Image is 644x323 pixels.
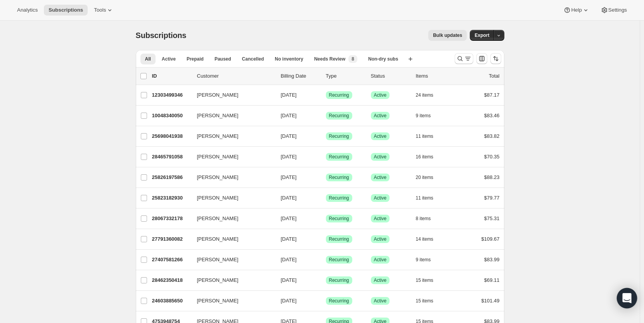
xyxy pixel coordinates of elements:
span: 11 items [416,195,433,201]
button: 11 items [416,193,442,203]
span: 24 items [416,92,433,98]
span: Prepaid [187,56,204,62]
span: $83.82 [484,133,500,139]
span: $75.31 [484,215,500,221]
span: $87.17 [484,92,500,98]
span: [DATE] [281,215,297,221]
button: 11 items [416,131,442,142]
span: [DATE] [281,113,297,118]
span: Active [374,174,387,181]
span: Active [374,298,387,304]
div: Type [326,72,365,80]
span: $83.46 [484,113,500,118]
span: 14 items [416,236,433,242]
span: 9 items [416,257,431,263]
button: 15 items [416,295,442,306]
button: [PERSON_NAME] [192,233,270,245]
p: Status [371,72,410,80]
p: 28462350418 [152,276,191,284]
span: Active [374,133,387,139]
button: Sort the results [490,53,501,64]
button: [PERSON_NAME] [192,151,270,163]
span: Settings [608,7,627,13]
button: [PERSON_NAME] [192,212,270,225]
span: Help [571,7,582,13]
span: [PERSON_NAME] [197,112,239,120]
span: Recurring [329,113,349,119]
span: 15 items [416,298,433,304]
span: [PERSON_NAME] [197,174,239,181]
span: [PERSON_NAME] [197,297,239,305]
span: $69.11 [484,277,500,283]
div: 10048340050[PERSON_NAME][DATE]SuccessRecurringSuccessActive9 items$83.46 [152,110,500,121]
span: [DATE] [281,277,297,283]
button: Subscriptions [44,5,88,16]
p: 28067332178 [152,215,191,222]
span: 8 items [416,215,431,222]
span: [DATE] [281,92,297,98]
span: Tools [94,7,106,13]
div: 24603885650[PERSON_NAME][DATE]SuccessRecurringSuccessActive15 items$101.49 [152,295,500,306]
button: [PERSON_NAME] [192,192,270,204]
span: Active [374,215,387,222]
span: Needs Review [314,56,346,62]
p: 12303499346 [152,91,191,99]
span: Recurring [329,154,349,160]
div: 12303499346[PERSON_NAME][DATE]SuccessRecurringSuccessActive24 items$87.17 [152,90,500,101]
span: Active [374,92,387,98]
span: [PERSON_NAME] [197,194,239,202]
p: 10048340050 [152,112,191,120]
span: [DATE] [281,133,297,139]
span: All [145,56,151,62]
span: Subscriptions [136,31,187,40]
p: 25698041938 [152,132,191,140]
div: 27407581266[PERSON_NAME][DATE]SuccessRecurringSuccessActive9 items$83.99 [152,254,500,265]
button: [PERSON_NAME] [192,295,270,307]
span: [PERSON_NAME] [197,276,239,284]
span: Recurring [329,174,349,181]
span: Active [374,236,387,242]
span: Recurring [329,277,349,283]
button: 8 items [416,213,440,224]
p: 27407581266 [152,256,191,264]
div: 28067332178[PERSON_NAME][DATE]SuccessRecurringSuccessActive8 items$75.31 [152,213,500,224]
span: 8 [351,56,354,62]
span: [PERSON_NAME] [197,256,239,264]
span: Active [162,56,176,62]
span: [DATE] [281,236,297,242]
p: ID [152,72,191,80]
span: No inventory [275,56,303,62]
span: Recurring [329,133,349,139]
span: Active [374,277,387,283]
span: [DATE] [281,174,297,180]
span: 16 items [416,154,433,160]
span: [DATE] [281,257,297,262]
span: $88.23 [484,174,500,180]
span: Analytics [17,7,38,13]
button: [PERSON_NAME] [192,274,270,287]
span: [PERSON_NAME] [197,91,239,99]
span: $83.99 [484,257,500,262]
button: [PERSON_NAME] [192,171,270,184]
span: 11 items [416,133,433,139]
p: 25826197586 [152,174,191,181]
span: Export [474,32,489,38]
span: [PERSON_NAME] [197,215,239,222]
span: Active [374,195,387,201]
span: [PERSON_NAME] [197,235,239,243]
button: Create new view [404,54,417,64]
span: [DATE] [281,154,297,160]
button: 9 items [416,110,440,121]
p: Customer [197,72,275,80]
button: Bulk updates [428,30,467,41]
button: [PERSON_NAME] [192,254,270,266]
div: IDCustomerBilling DateTypeStatusItemsTotal [152,72,500,80]
span: Recurring [329,236,349,242]
span: Recurring [329,92,349,98]
div: 28462350418[PERSON_NAME][DATE]SuccessRecurringSuccessActive15 items$69.11 [152,275,500,286]
button: Search and filter results [455,53,473,64]
button: [PERSON_NAME] [192,109,270,122]
span: 15 items [416,277,433,283]
span: 20 items [416,174,433,181]
span: $79.77 [484,195,500,201]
